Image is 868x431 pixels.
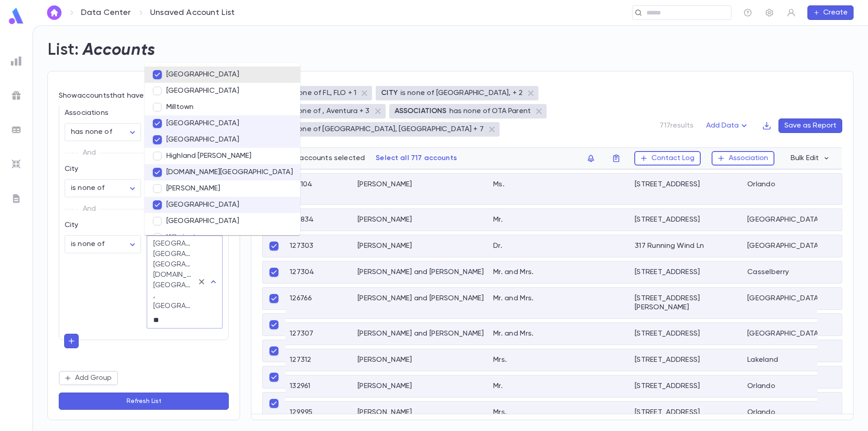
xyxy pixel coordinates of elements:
[395,107,447,116] p: ASSOCIATIONS
[285,323,353,345] div: 127307
[489,349,550,371] div: Mrs.
[71,185,105,192] span: is none of
[376,86,538,100] div: CITYis none of [GEOGRAPHIC_DATA], + 2
[49,9,60,16] img: home_white.a664292cf8c1dea59945f0da9f25487c.svg
[353,209,489,231] div: [PERSON_NAME]
[11,56,22,66] img: reports_grey.c525e4749d1bce6a11f5fe2a8de1b229.svg
[285,261,353,283] div: 127304
[285,174,353,204] div: 127104
[150,8,235,18] p: Unsaved Account List
[630,375,743,397] div: [STREET_ADDRESS]
[145,180,300,197] li: [PERSON_NAME]
[630,209,743,231] div: [STREET_ADDRESS]
[7,7,25,25] img: logo
[630,402,743,423] div: [STREET_ADDRESS]
[11,159,22,170] img: imports_grey.530a8a0e642e233f2baf0ef88e8c9fcb.svg
[489,402,550,423] div: Mrs.
[288,154,365,163] p: 46 accounts selected
[630,261,743,283] div: [STREET_ADDRESS]
[743,323,841,345] div: [GEOGRAPHIC_DATA]
[712,151,774,166] button: Association
[630,288,743,318] div: [STREET_ADDRESS][PERSON_NAME]
[83,203,96,215] p: And
[489,375,550,397] div: Mr.
[81,8,131,18] a: Data Center
[743,402,841,423] div: Orlando
[287,125,484,134] p: is none of [GEOGRAPHIC_DATA], [GEOGRAPHIC_DATA] + 7
[630,349,743,371] div: [STREET_ADDRESS]
[449,107,531,116] p: has none of OTA Parent
[59,159,223,174] div: City
[145,164,300,180] li: [DOMAIN_NAME][GEOGRAPHIC_DATA]
[353,402,489,423] div: [PERSON_NAME]
[630,174,743,204] div: [STREET_ADDRESS]
[195,275,208,288] button: Clear
[59,103,223,118] div: Associations
[47,40,79,60] h2: List:
[11,193,22,204] img: letters_grey.7941b92b52307dd3b8a917253454ce1c.svg
[71,241,105,248] span: is none of
[353,375,489,397] div: [PERSON_NAME]
[145,148,300,164] li: Highland [PERSON_NAME]
[389,104,547,118] div: ASSOCIATIONShas none of OTA Parent
[778,118,842,133] button: Save as Report
[285,349,353,371] div: 127312
[65,236,141,253] div: is none of
[489,174,550,204] div: Ms.
[145,83,300,99] li: [GEOGRAPHIC_DATA]
[807,5,854,20] button: Create
[743,235,841,257] div: [GEOGRAPHIC_DATA]
[401,89,523,98] p: is none of [GEOGRAPHIC_DATA], + 2
[145,229,300,246] li: Wilmington
[743,174,841,204] div: Orlando
[489,323,550,345] div: Mr. and Mrs.
[292,89,356,98] p: is one of FL, FLO + 1
[630,235,743,257] div: 317 Running Wind Ln
[489,209,550,231] div: Mr.
[285,402,353,423] div: 129995
[285,209,353,231] div: 132834
[701,118,755,133] button: Add Data
[634,151,701,166] button: Contact Log
[743,349,841,371] div: Lakeland
[262,104,386,118] div: CITYis none of , Aventura + 3
[285,375,353,397] div: 132961
[145,99,300,115] li: Milltown
[59,393,229,410] button: Refresh List
[743,288,841,318] div: [GEOGRAPHIC_DATA]
[145,213,300,229] li: [GEOGRAPHIC_DATA]
[660,121,693,130] p: 717 results
[145,66,300,83] li: [GEOGRAPHIC_DATA]
[153,239,192,312] div: [GEOGRAPHIC_DATA], [GEOGRAPHIC_DATA], [GEOGRAPHIC_DATA], [DOMAIN_NAME][GEOGRAPHIC_DATA], , [GEOGR...
[59,215,223,230] div: City
[743,375,841,397] div: Orlando
[207,275,220,288] button: Close
[353,261,489,283] div: [PERSON_NAME] and [PERSON_NAME]
[785,151,835,166] button: Bulk Edit
[353,349,489,371] div: [PERSON_NAME]
[381,89,398,98] p: CITY
[287,107,370,116] p: is none of , Aventura + 3
[65,123,141,141] div: has none of
[743,209,841,231] div: [GEOGRAPHIC_DATA]
[83,40,156,60] h2: Accounts
[353,174,489,204] div: [PERSON_NAME]
[71,128,112,136] span: has none of
[145,197,300,213] li: [GEOGRAPHIC_DATA]
[285,288,353,318] div: 126766
[285,235,353,257] div: 127303
[489,235,550,257] div: Dr.
[489,288,550,318] div: Mr. and Mrs.
[353,323,489,345] div: [PERSON_NAME] and [PERSON_NAME]
[59,371,118,385] button: Add Group
[262,86,372,100] div: STATEis one of FL, FLO + 1
[83,147,96,159] p: And
[630,323,743,345] div: [STREET_ADDRESS]
[145,132,300,148] li: [GEOGRAPHIC_DATA]
[65,180,141,197] div: is none of
[376,154,457,163] p: Select all 717 accounts
[59,91,229,100] div: Show accounts that have
[353,235,489,257] div: [PERSON_NAME]
[145,115,300,132] li: [GEOGRAPHIC_DATA]
[353,288,489,318] div: [PERSON_NAME] and [PERSON_NAME]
